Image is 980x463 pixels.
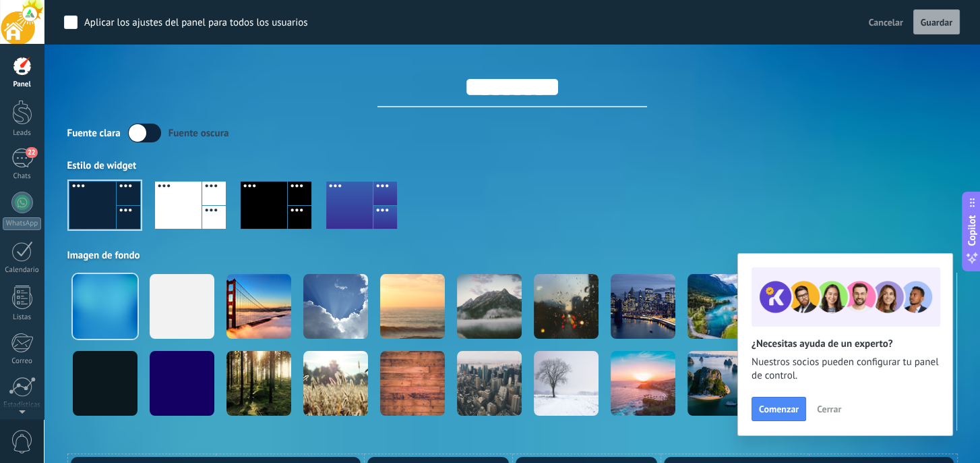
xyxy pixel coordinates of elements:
div: WhatsApp [3,217,41,230]
span: 22 [26,147,37,158]
button: Cancelar [863,12,909,32]
div: Fuente oscura [169,127,229,140]
span: Cancelar [869,16,903,28]
div: Leads [3,129,42,138]
span: Copilot [965,215,979,246]
button: Cerrar [811,399,847,419]
div: Calendario [3,266,42,275]
button: Comenzar [752,397,806,421]
div: Listas [3,313,42,322]
span: Comenzar [759,404,799,414]
button: Guardar [913,9,960,35]
div: Fuente clara [67,127,121,140]
div: Panel [3,80,42,89]
span: Cerrar [817,404,841,414]
div: Correo [3,357,42,366]
h2: ¿Necesitas ayuda de un experto? [752,337,939,350]
div: Imagen de fondo [67,249,957,262]
div: Estilo de widget [67,159,957,172]
span: Nuestros socios pueden configurar tu panel de control. [752,356,939,383]
div: Aplicar los ajustes del panel para todos los usuarios [84,16,308,30]
span: Guardar [921,18,952,27]
div: Chats [3,172,42,181]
